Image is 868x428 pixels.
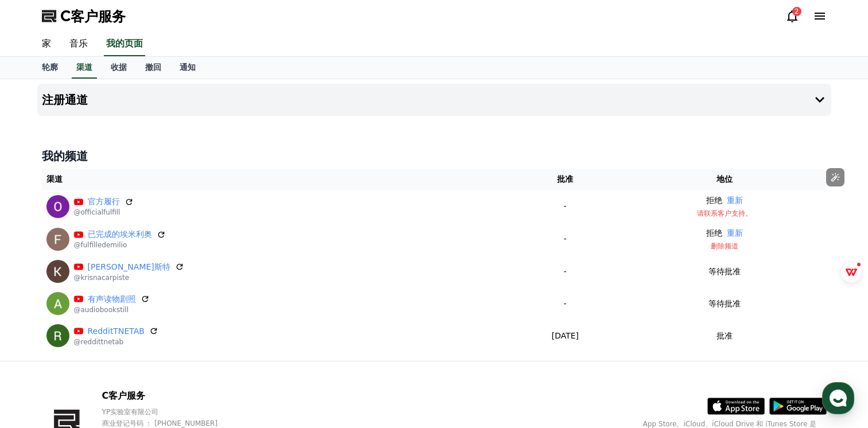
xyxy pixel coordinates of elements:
[74,305,150,314] p: @audiobookstill
[76,63,92,72] font: 渠道
[145,63,161,72] font: 撤回
[111,63,127,72] font: 收据
[33,32,60,56] a: 家
[512,233,618,245] p: -
[102,57,136,79] a: 收据
[33,57,67,79] a: 轮廓
[42,7,126,25] a: C客户服务
[46,324,69,347] img: RedditTNETAB
[74,208,134,217] p: @officialfulfill
[709,266,741,278] p: 等待批准
[180,63,196,72] font: 通知
[88,196,120,208] a: 官方履行
[88,325,145,337] a: RedditTNETAB
[709,298,741,310] p: 等待批准
[104,32,145,56] a: 我的页面
[717,330,733,342] p: 批准
[727,227,743,239] button: 重新
[706,194,722,207] p: 拒绝
[72,57,97,79] a: 渠道
[717,174,733,184] font: 地位
[512,298,618,310] p: -
[88,261,170,273] a: [PERSON_NAME]斯特
[727,194,743,207] button: 重新
[46,228,69,251] img: 已完成的埃米利奥
[792,7,801,16] div: 2
[88,293,136,305] a: 有声读物剧照
[512,200,618,212] p: -
[628,242,822,251] p: 删除频道
[512,266,618,278] p: -
[42,148,827,164] h4: 我的频道
[74,337,158,347] p: @reddittnetab
[512,330,618,342] p: [DATE]
[557,174,573,184] font: 批准
[46,260,69,283] img: 克里斯娜·卡皮斯特
[102,419,240,428] p: 商业登记号码 ： [PHONE_NUMBER]
[42,94,88,106] h4: 注册通道
[60,32,97,56] a: 音乐
[42,63,58,72] font: 轮廓
[170,57,205,79] a: 通知
[785,9,799,23] a: 2
[88,228,152,240] a: 已完成的埃米利奥
[37,84,831,116] button: 注册通道
[46,292,69,315] img: 有声读物剧照
[628,209,822,218] p: 请联系客户支持。
[136,57,170,79] a: 撤回
[706,227,722,239] p: 拒绝
[102,389,240,403] p: C客户服务
[74,273,184,282] p: @krisnacarpiste
[46,195,69,218] img: 官方履行
[74,240,166,250] p: @fulfilledemilio
[60,7,126,25] span: C客户服务
[102,407,240,417] p: YP实验室有限公司
[46,174,63,184] font: 渠道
